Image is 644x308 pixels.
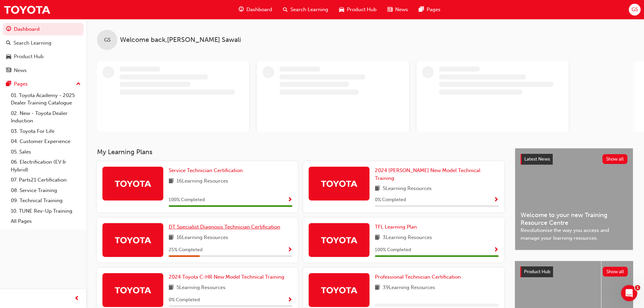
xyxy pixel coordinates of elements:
[8,147,84,157] a: 05. Sales
[603,267,628,277] button: Show all
[169,196,205,204] span: 100 % Completed
[287,196,292,204] button: Show Progress
[320,284,358,296] img: Trak
[14,80,28,88] div: Pages
[320,234,358,246] img: Trak
[3,64,84,77] a: News
[3,2,51,17] img: Trak
[290,6,328,14] span: Search Learning
[521,227,627,242] span: Revolutionise the way you access and manage your learning resources.
[169,273,287,281] a: 2024 Toyota C-HR New Model Technical Training
[524,156,550,162] span: Latest News
[375,224,417,230] span: TFL Learning Plan
[278,3,334,17] a: search-iconSearch Learning
[521,211,627,227] span: Welcome to your new Training Resource Centre
[494,196,499,204] button: Show Progress
[114,284,151,296] img: Trak
[631,6,638,14] span: GS
[383,234,432,242] span: 3 Learning Resources
[97,148,504,156] h3: My Learning Plans
[347,6,377,14] span: Product Hub
[169,274,284,280] span: 2024 Toyota C-HR New Model Technical Training
[287,247,292,253] span: Show Progress
[14,67,27,74] div: News
[375,284,380,292] span: book-icon
[334,3,382,17] a: car-iconProduct Hub
[6,68,11,74] span: news-icon
[14,39,51,47] div: Search Learning
[169,224,280,230] span: DT Specialist Diagnosis Technician Certification
[283,5,288,14] span: search-icon
[375,196,406,204] span: 0 % Completed
[114,177,151,189] img: Trak
[287,297,292,303] span: Show Progress
[3,23,84,35] a: Dashboard
[176,284,225,292] span: 5 Learning Resources
[520,266,628,277] a: Product HubShow all
[3,37,84,49] a: Search Learning
[8,175,84,185] a: 07. Parts21 Certification
[515,148,633,250] a: Latest NewsShow allWelcome to your new Training Resource CentreRevolutionise the way you access a...
[8,216,84,227] a: All Pages
[413,3,446,17] a: pages-iconPages
[8,136,84,147] a: 04. Customer Experience
[494,247,499,253] span: Show Progress
[419,5,424,14] span: pages-icon
[375,223,420,231] a: TFL Learning Plan
[14,53,44,61] div: Product Hub
[287,296,292,304] button: Show Progress
[120,36,241,44] span: Welcome back , [PERSON_NAME] Sawali
[169,177,174,186] span: book-icon
[76,80,81,89] span: up-icon
[6,40,11,46] span: search-icon
[8,185,84,196] a: 08. Service Training
[635,285,640,290] span: 1
[169,296,200,304] span: 0 % Completed
[104,36,111,44] span: GS
[383,185,432,193] span: 5 Learning Resources
[169,223,283,231] a: DT Specialist Diagnosis Technician Certification
[3,78,84,90] button: Pages
[387,5,392,14] span: news-icon
[524,269,550,275] span: Product Hub
[375,273,463,281] a: Professional Technician Certification
[427,6,440,14] span: Pages
[383,284,435,292] span: 39 Learning Resources
[74,294,79,303] span: prev-icon
[602,154,628,164] button: Show all
[375,185,380,193] span: book-icon
[176,177,228,186] span: 16 Learning Resources
[375,234,380,242] span: book-icon
[494,246,499,254] button: Show Progress
[246,6,272,14] span: Dashboard
[382,3,413,17] a: news-iconNews
[8,195,84,206] a: 09. Technical Training
[287,246,292,254] button: Show Progress
[339,5,344,14] span: car-icon
[169,167,245,174] a: Service Technician Certification
[169,167,243,173] span: Service Technician Certification
[8,206,84,216] a: 10. TUNE Rev-Up Training
[375,167,499,182] a: 2024 [PERSON_NAME] New Model Technical Training
[375,274,461,280] span: Professional Technician Certification
[8,90,84,108] a: 01. Toyota Academy - 2025 Dealer Training Catalogue
[3,50,84,63] a: Product Hub
[621,285,637,301] iframe: Intercom live chat
[6,81,11,87] span: pages-icon
[8,126,84,137] a: 03. Toyota For Life
[3,22,84,78] button: DashboardSearch LearningProduct HubNews
[6,54,11,60] span: car-icon
[494,197,499,203] span: Show Progress
[521,154,627,165] a: Latest NewsShow all
[6,26,11,32] span: guage-icon
[8,108,84,126] a: 02. New - Toyota Dealer Induction
[629,4,641,16] button: GS
[287,197,292,203] span: Show Progress
[114,234,151,246] img: Trak
[8,157,84,175] a: 06. Electrification (EV & Hybrid)
[176,234,228,242] span: 16 Learning Resources
[375,246,411,254] span: 100 % Completed
[169,284,174,292] span: book-icon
